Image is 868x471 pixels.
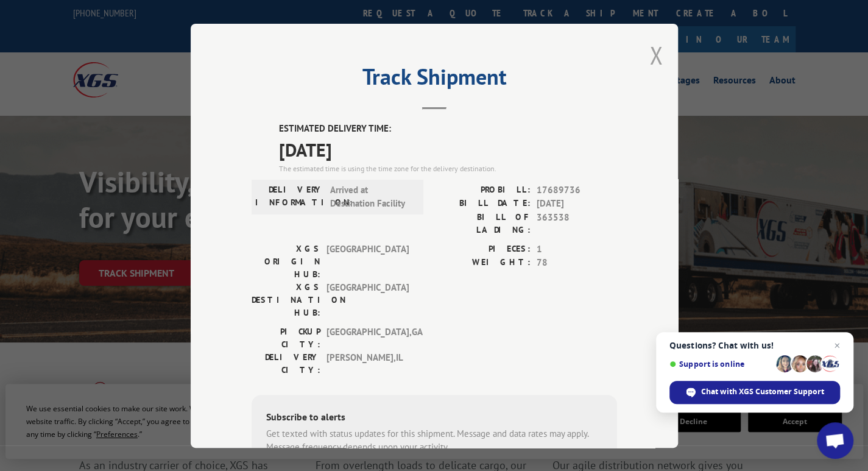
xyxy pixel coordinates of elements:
[252,280,320,319] label: XGS DESTINATION HUB:
[266,427,602,454] div: Get texted with status updates for this shipment. Message and data rates may apply. Message frequ...
[266,409,602,427] div: Subscribe to alerts
[537,256,617,270] span: 78
[252,325,320,350] label: PICKUP CITY:
[434,197,531,211] label: BILL DATE:
[830,338,844,353] span: Close chat
[252,68,617,91] h2: Track Shipment
[252,350,320,376] label: DELIVERY CITY:
[279,135,617,163] span: [DATE]
[434,242,531,256] label: PIECES:
[279,122,617,136] label: ESTIMATED DELIVERY TIME:
[537,242,617,256] span: 1
[669,341,840,350] span: Questions? Chat with us!
[326,280,409,319] span: [GEOGRAPHIC_DATA]
[434,256,531,270] label: WEIGHT:
[279,163,617,174] div: The estimated time is using the time zone for the delivery destination.
[434,210,531,236] label: BILL OF LADING:
[701,386,824,397] span: Chat with XGS Customer Support
[817,422,853,459] div: Open chat
[326,242,409,280] span: [GEOGRAPHIC_DATA]
[649,39,663,71] button: Close modal
[537,197,617,211] span: [DATE]
[537,210,617,236] span: 363538
[434,183,531,197] label: PROBILL:
[669,359,772,369] span: Support is online
[330,183,412,210] span: Arrived at Destination Facility
[537,183,617,197] span: 17689736
[326,350,409,376] span: [PERSON_NAME] , IL
[669,381,840,404] div: Chat with XGS Customer Support
[252,242,320,280] label: XGS ORIGIN HUB:
[326,325,409,350] span: [GEOGRAPHIC_DATA] , GA
[255,183,324,210] label: DELIVERY INFORMATION:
